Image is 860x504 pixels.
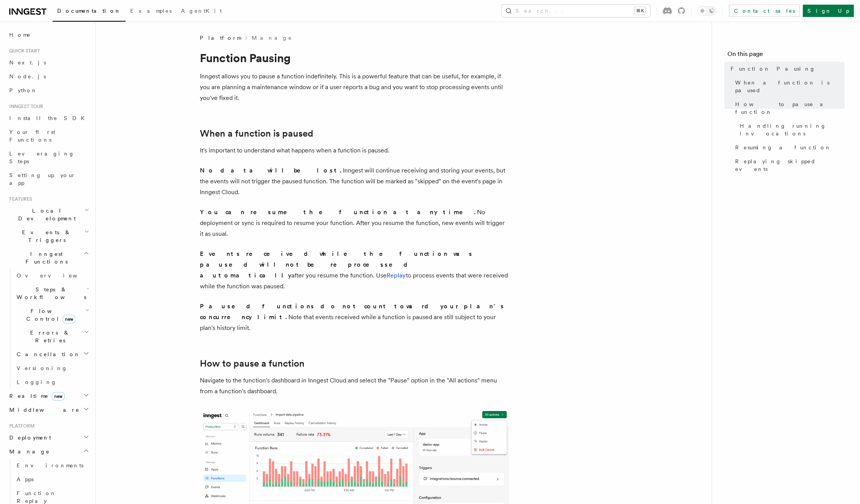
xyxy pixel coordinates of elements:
span: Python [9,87,37,93]
p: Navigate to the function's dashboard in Inngest Cloud and select the "Pause" option in the "All a... [200,375,509,397]
p: No deployment or sync is required to resume your function. After you resume the function, new eve... [200,207,509,239]
span: Install the SDK [9,115,89,121]
a: Install the SDK [6,111,91,125]
span: Logging [17,379,57,385]
a: Versioning [14,361,91,375]
span: Resuming a function [735,144,831,151]
span: Inngest tour [6,103,43,110]
span: Documentation [57,8,121,14]
p: Inngest allows you to pause a function indefinitely. This is a powerful feature that can be usefu... [200,71,509,103]
a: Your first Functions [6,125,91,147]
span: Platform [6,423,35,429]
button: Deployment [6,431,91,445]
a: AgentKit [176,2,226,21]
button: Toggle dark mode [698,6,716,15]
a: Examples [126,2,176,21]
span: Node.js [9,73,46,79]
div: Inngest Functions [6,269,91,389]
button: Realtimenew [6,389,91,403]
span: Setting up your app [9,172,76,186]
button: Search...⌘K [502,5,650,17]
span: Local Development [6,207,84,222]
a: How to pause a function [732,97,845,119]
button: Errors & Retries [14,326,91,347]
span: Home [9,31,31,39]
span: Inngest Functions [6,250,83,266]
span: new [63,315,75,323]
kbd: ⌘K [635,7,645,15]
span: Environments [17,462,83,468]
span: How to pause a function [735,100,845,116]
span: Replaying skipped events [735,157,845,173]
span: Deployment [6,434,51,441]
a: Manage [252,34,293,42]
span: Errors & Retries [14,329,84,344]
a: Function Pausing [727,62,845,76]
button: Local Development [6,204,91,225]
a: When a function is paused [200,128,313,139]
a: Resuming a function [732,140,845,154]
a: Node.js [6,69,91,83]
span: Next.js [9,59,46,66]
button: Manage [6,445,91,458]
button: Flow Controlnew [14,304,91,326]
p: after you resume the function. Use to process events that were received while the function was pa... [200,249,509,292]
button: Inngest Functions [6,247,91,269]
span: Leveraging Steps [9,151,75,164]
span: Middleware [6,406,80,414]
p: Note that events received while a function is paused are still subject to your plan's history limit. [200,301,509,333]
span: Handling running invocations [740,122,845,137]
span: Overview [17,272,96,279]
span: Platform [200,34,241,42]
strong: Events received while the function was paused will not be reprocessed automatically [200,250,473,279]
strong: You can resume the function at any time. [200,208,477,216]
span: Cancellation [14,350,80,358]
a: Documentation [53,2,126,22]
span: When a function is paused [735,79,845,94]
h1: Function Pausing [200,51,509,65]
span: Quick start [6,48,40,54]
a: Contact sales [729,5,800,17]
span: Realtime [6,392,65,400]
button: Events & Triggers [6,225,91,247]
a: Handling running invocations [737,119,845,140]
a: Setting up your app [6,168,91,190]
a: Apps [14,472,91,486]
a: Overview [14,269,91,282]
span: Features [6,196,32,202]
span: Events & Triggers [6,228,84,244]
span: Versioning [17,365,68,371]
a: Sign Up [803,5,854,17]
a: Leveraging Steps [6,147,91,168]
button: Cancellation [14,347,91,361]
button: Middleware [6,403,91,417]
h4: On this page [727,49,845,62]
p: Inngest will continue receiving and storing your events, but the events will not trigger the paus... [200,165,509,198]
span: Function Pausing [731,65,816,73]
p: It's important to understand what happens when a function is paused. [200,145,509,156]
span: Function Replay [17,490,56,504]
strong: No data will be lost. [200,167,343,174]
strong: Paused functions do not count toward your plan's concurrency limit. [200,303,505,321]
a: Next.js [6,56,91,69]
button: Steps & Workflows [14,282,91,304]
span: Examples [130,8,172,14]
a: How to pause a function [200,358,305,369]
span: new [52,392,65,401]
span: Manage [6,448,50,455]
a: Home [6,28,91,42]
a: Logging [14,375,91,389]
a: Replay [387,272,406,279]
span: Apps [17,476,34,482]
span: Your first Functions [9,129,55,143]
a: Python [6,83,91,97]
span: AgentKit [181,8,222,14]
span: Steps & Workflows [14,286,86,301]
a: When a function is paused [732,76,845,97]
a: Replaying skipped events [732,154,845,176]
span: Flow Control [14,307,85,323]
a: Environments [14,458,91,472]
